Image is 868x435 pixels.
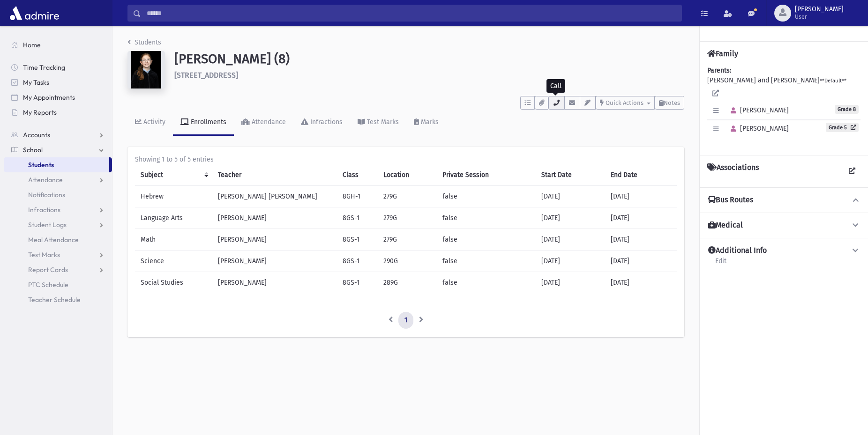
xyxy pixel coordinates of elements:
[135,251,212,272] td: Science
[596,96,655,110] button: Quick Actions
[844,163,861,180] a: View all Associations
[212,186,337,207] td: [PERSON_NAME] [PERSON_NAME]
[28,280,68,289] span: PTC Schedule
[127,38,161,46] a: Students
[655,96,684,110] button: Notes
[795,13,844,21] span: User
[28,176,63,184] span: Attendance
[189,118,226,126] div: Enrollments
[337,186,378,207] td: 8GH-1
[28,295,81,304] span: Teacher Schedule
[23,146,43,154] span: School
[173,110,234,136] a: Enrollments
[4,172,112,187] a: Attendance
[406,110,446,136] a: Marks
[4,37,112,52] a: Home
[536,164,605,186] th: Start Date
[707,49,738,58] h4: Family
[726,106,789,114] span: [PERSON_NAME]
[23,63,65,72] span: Time Tracking
[437,164,536,186] th: Private Session
[250,118,286,126] div: Attendance
[135,207,212,229] td: Language Arts
[293,110,350,136] a: Infractions
[664,99,680,106] span: Notes
[606,99,644,106] span: Quick Actions
[707,246,861,256] button: Additional Info
[378,207,437,229] td: 279G
[4,60,112,75] a: Time Tracking
[212,207,337,229] td: [PERSON_NAME]
[337,272,378,294] td: 8GS-1
[23,78,49,87] span: My Tasks
[707,66,731,74] b: Parents:
[419,118,439,126] div: Marks
[536,207,605,229] td: [DATE]
[23,131,50,139] span: Accounts
[28,206,60,214] span: Infractions
[135,186,212,207] td: Hebrew
[212,272,337,294] td: [PERSON_NAME]
[135,164,212,186] th: Subject
[350,110,406,136] a: Test Marks
[4,202,112,217] a: Infractions
[4,292,112,307] a: Teacher Schedule
[378,229,437,251] td: 279G
[4,142,112,157] a: School
[707,163,759,180] h4: Associations
[212,164,337,186] th: Teacher
[212,251,337,272] td: [PERSON_NAME]
[7,4,61,22] img: AdmirePro
[28,236,79,244] span: Meal Attendance
[437,207,536,229] td: false
[707,66,861,147] div: [PERSON_NAME] and [PERSON_NAME]
[4,127,112,142] a: Accounts
[707,195,861,205] button: Bus Routes
[378,164,437,186] th: Location
[23,108,57,117] span: My Reports
[726,125,789,133] span: [PERSON_NAME]
[437,229,536,251] td: false
[536,272,605,294] td: [DATE]
[536,186,605,207] td: [DATE]
[605,207,677,229] td: [DATE]
[308,118,343,126] div: Infractions
[605,229,677,251] td: [DATE]
[437,272,536,294] td: false
[135,272,212,294] td: Social Studies
[4,277,112,292] a: PTC Schedule
[28,191,65,199] span: Notifications
[4,187,112,202] a: Notifications
[4,105,112,120] a: My Reports
[127,110,173,136] a: Activity
[4,90,112,105] a: My Appointments
[605,164,677,186] th: End Date
[135,155,677,164] div: Showing 1 to 5 of 5 entries
[174,51,684,67] h1: [PERSON_NAME] (8)
[546,79,565,93] div: Call
[4,75,112,90] a: My Tasks
[28,161,54,169] span: Students
[135,229,212,251] td: Math
[708,246,767,256] h4: Additional Info
[4,262,112,277] a: Report Cards
[437,186,536,207] td: false
[337,229,378,251] td: 8GS-1
[826,123,859,132] a: Grade 5
[23,41,41,49] span: Home
[212,229,337,251] td: [PERSON_NAME]
[337,207,378,229] td: 8GS-1
[437,251,536,272] td: false
[715,256,727,273] a: Edit
[234,110,293,136] a: Attendance
[141,5,681,22] input: Search
[398,312,413,329] a: 1
[708,195,753,205] h4: Bus Routes
[127,37,161,51] nav: breadcrumb
[835,105,859,114] span: Grade 8
[28,265,68,274] span: Report Cards
[605,251,677,272] td: [DATE]
[4,157,109,172] a: Students
[142,118,165,126] div: Activity
[707,221,861,230] button: Medical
